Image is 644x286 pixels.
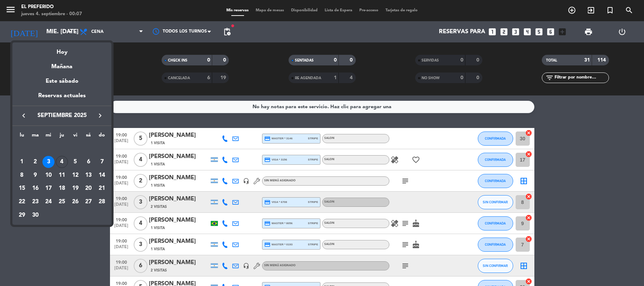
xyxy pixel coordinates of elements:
td: 23 de septiembre de 2025 [29,195,42,209]
td: SEP. [15,142,109,155]
div: 20 [82,182,94,194]
td: 25 de septiembre de 2025 [55,195,69,209]
th: jueves [55,131,69,142]
td: 6 de septiembre de 2025 [82,155,95,169]
td: 4 de septiembre de 2025 [55,155,69,169]
td: 19 de septiembre de 2025 [69,182,82,195]
th: domingo [95,131,109,142]
div: 29 [16,209,28,221]
td: 18 de septiembre de 2025 [55,182,69,195]
div: 18 [56,182,68,194]
th: sábado [82,131,95,142]
td: 29 de septiembre de 2025 [15,209,29,222]
td: 26 de septiembre de 2025 [69,195,82,209]
div: 7 [96,156,108,168]
div: 25 [56,196,68,208]
div: 15 [16,182,28,194]
td: 2 de septiembre de 2025 [29,155,42,169]
td: 1 de septiembre de 2025 [15,155,29,169]
div: 26 [69,196,81,208]
div: Reservas actuales [12,91,111,106]
td: 16 de septiembre de 2025 [29,182,42,195]
td: 8 de septiembre de 2025 [15,169,29,182]
i: keyboard_arrow_left [19,111,28,120]
div: 4 [56,156,68,168]
td: 17 de septiembre de 2025 [42,182,55,195]
div: 9 [29,169,41,181]
span: septiembre 2025 [30,111,94,120]
td: 15 de septiembre de 2025 [15,182,29,195]
td: 12 de septiembre de 2025 [69,169,82,182]
td: 3 de septiembre de 2025 [42,155,55,169]
div: 21 [96,182,108,194]
div: 30 [29,209,41,221]
td: 27 de septiembre de 2025 [82,195,95,209]
td: 30 de septiembre de 2025 [29,209,42,222]
div: 10 [42,169,54,181]
div: 2 [29,156,41,168]
div: 22 [16,196,28,208]
td: 11 de septiembre de 2025 [55,169,69,182]
td: 5 de septiembre de 2025 [69,155,82,169]
button: keyboard_arrow_left [17,111,30,120]
div: 17 [42,182,54,194]
div: 12 [69,169,81,181]
div: 23 [29,196,41,208]
div: 24 [42,196,54,208]
td: 9 de septiembre de 2025 [29,169,42,182]
div: 19 [69,182,81,194]
td: 14 de septiembre de 2025 [95,169,109,182]
div: 8 [16,169,28,181]
td: 21 de septiembre de 2025 [95,182,109,195]
td: 24 de septiembre de 2025 [42,195,55,209]
div: 28 [96,196,108,208]
td: 7 de septiembre de 2025 [95,155,109,169]
td: 20 de septiembre de 2025 [82,182,95,195]
div: 5 [69,156,81,168]
th: lunes [15,131,29,142]
div: 3 [42,156,54,168]
th: martes [29,131,42,142]
div: Este sábado [12,71,111,91]
div: 16 [29,182,41,194]
div: 13 [82,169,94,181]
td: 22 de septiembre de 2025 [15,195,29,209]
th: miércoles [42,131,55,142]
div: 27 [82,196,94,208]
td: 28 de septiembre de 2025 [95,195,109,209]
div: 14 [96,169,108,181]
div: Mañana [12,57,111,71]
i: keyboard_arrow_right [96,111,104,120]
td: 10 de septiembre de 2025 [42,169,55,182]
td: 13 de septiembre de 2025 [82,169,95,182]
button: keyboard_arrow_right [94,111,106,120]
div: 1 [16,156,28,168]
div: Hoy [12,42,111,57]
div: 6 [82,156,94,168]
th: viernes [69,131,82,142]
div: 11 [56,169,68,181]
